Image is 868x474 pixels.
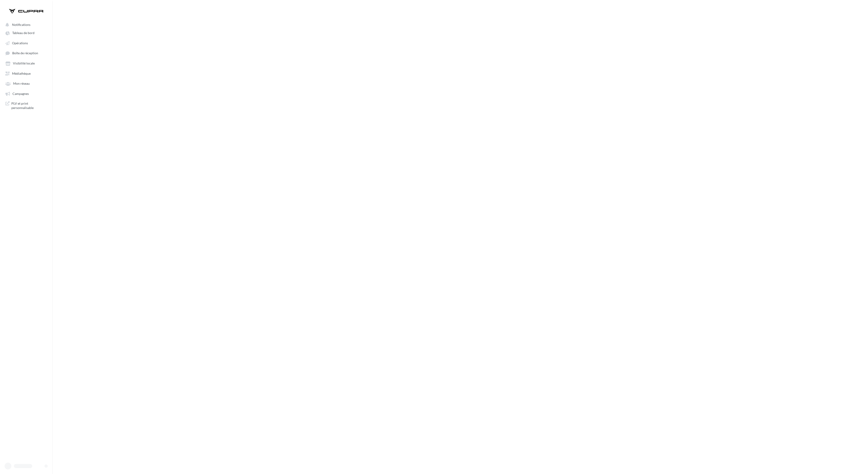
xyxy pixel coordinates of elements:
span: Mon réseau [13,82,30,86]
span: PLV et print personnalisable [11,101,47,110]
a: Visibilité locale [3,59,49,67]
span: Campagnes [12,92,29,96]
span: Visibilité locale [13,62,35,65]
a: Boîte de réception [3,49,49,57]
a: Opérations [3,39,49,47]
span: Tableau de bord [12,31,35,35]
span: Boîte de réception [12,51,38,55]
span: Médiathèque [12,72,31,75]
a: Médiathèque [3,69,49,77]
a: Mon réseau [3,79,49,87]
span: Notifications [12,23,30,27]
span: Opérations [12,41,28,45]
a: PLV et print personnalisable [3,99,49,112]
